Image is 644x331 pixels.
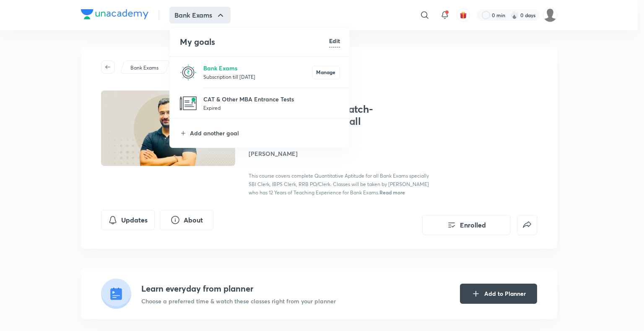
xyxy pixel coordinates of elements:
p: CAT & Other MBA Entrance Tests [203,95,340,103]
h6: Edit [329,36,340,45]
img: CAT & Other MBA Entrance Tests [180,95,197,112]
p: Expired [203,103,340,112]
p: Add another goal [190,129,340,137]
button: Manage [312,66,340,79]
img: Bank Exams [180,64,197,81]
p: Bank Exams [203,64,312,72]
p: Subscription till [DATE] [203,72,312,81]
h4: My goals [180,36,329,48]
